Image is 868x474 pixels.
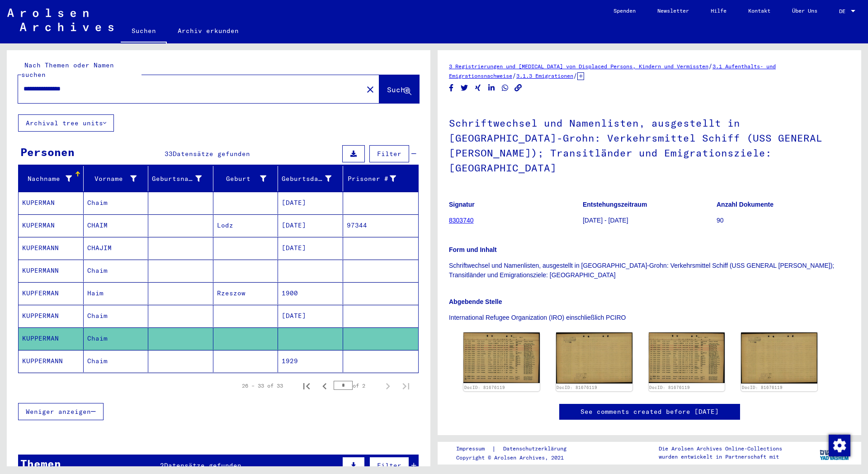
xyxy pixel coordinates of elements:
[369,145,409,162] button: Filter
[387,85,410,94] span: Suche
[19,260,84,282] mat-cell: KUPERMANN
[742,385,783,390] a: DocID: 81676119
[19,305,84,327] mat-cell: KUPPERMAN
[84,192,149,214] mat-cell: Chaim
[449,201,475,208] b: Signatur
[456,444,492,454] a: Impressum
[21,61,114,79] mat-label: Nach Themen oder Namen suchen
[242,382,283,390] div: 26 – 33 of 33
[717,201,774,208] b: Anzahl Dokumente
[19,327,84,350] mat-cell: KUPPERMAN
[343,214,419,237] mat-cell: 97344
[213,282,278,304] mat-cell: Rzeszow
[213,214,278,237] mat-cell: Lodz
[18,403,104,420] button: Weniger anzeigen
[379,377,397,395] button: Next page
[649,332,725,383] img: 001.jpg
[379,75,419,103] button: Suche
[164,461,241,469] span: Datensätze gefunden
[217,174,267,184] div: Geburt‏
[278,214,343,237] mat-cell: [DATE]
[447,82,456,94] button: Share on Facebook
[463,332,540,383] img: 001.jpg
[449,102,850,187] h1: Schriftwechsel und Namenlisten, ausgestellt in [GEOGRAPHIC_DATA]-Grohn: Verkehrsmittel Schiff (US...
[167,20,250,42] a: Archiv erkunden
[377,461,401,469] span: Filter
[282,174,331,184] div: Geburtsdatum
[583,216,716,225] p: [DATE] - [DATE]
[449,261,850,280] p: Schriftwechsel und Namenlisten, ausgestellt in [GEOGRAPHIC_DATA]-Grohn: Verkehrsmittel Schiff (US...
[87,174,137,184] div: Vorname
[717,216,850,225] p: 90
[649,385,690,390] a: DocID: 81676119
[334,381,379,390] div: of 2
[19,166,84,191] mat-header-cell: Nachname
[19,214,84,237] mat-cell: KUPERMAN
[397,377,415,395] button: Last page
[343,166,419,191] mat-header-cell: Prisoner #
[19,237,84,259] mat-cell: KUPERMANN
[152,171,213,186] div: Geburtsname
[583,201,647,208] b: Entstehungszeitraum
[121,20,167,43] a: Suchen
[460,82,469,94] button: Share on Twitter
[297,377,316,395] button: First page
[516,72,573,79] a: 3.1.3 Emigrationen
[84,237,149,259] mat-cell: CHAJIM
[282,171,343,186] div: Geburtsdatum
[369,457,409,474] button: Filter
[449,298,502,305] b: Abgebende Stelle
[19,282,84,304] mat-cell: KUPFERMAN
[839,8,849,14] span: DE
[361,80,379,98] button: Clear
[347,171,408,186] div: Prisoner #
[148,166,213,191] mat-header-cell: Geburtsname
[573,71,577,80] span: /
[487,82,496,94] button: Share on LinkedIn
[365,84,376,95] mat-icon: close
[26,408,91,416] span: Weniger anzeigen
[278,192,343,214] mat-cell: [DATE]
[464,385,505,390] a: DocID: 81676119
[377,150,401,158] span: Filter
[449,246,497,253] b: Form und Inhalt
[278,282,343,304] mat-cell: 1900
[19,192,84,214] mat-cell: KUPERMAN
[316,377,334,395] button: Previous page
[456,444,577,454] div: |
[659,445,782,453] p: Die Arolsen Archives Online-Collections
[347,174,396,184] div: Prisoner #
[514,82,523,94] button: Copy link
[741,332,817,384] img: 002.jpg
[84,166,149,191] mat-header-cell: Vorname
[165,150,173,158] span: 33
[84,260,149,282] mat-cell: Chaim
[496,444,577,454] a: Datenschutzerklärung
[19,350,84,372] mat-cell: KUPPERMANN
[20,144,75,160] div: Personen
[278,305,343,327] mat-cell: [DATE]
[278,166,343,191] mat-header-cell: Geburtsdatum
[829,435,850,456] img: Zustimmung ändern
[659,453,782,461] p: wurden entwickelt in Partnerschaft mit
[18,114,114,132] button: Archival tree units
[84,327,149,350] mat-cell: Chaim
[512,71,516,80] span: /
[278,350,343,372] mat-cell: 1929
[456,454,577,462] p: Copyright © Arolsen Archives, 2021
[173,150,250,158] span: Datensätze gefunden
[22,174,72,184] div: Nachname
[20,455,61,472] div: Themen
[449,217,474,224] a: 8303740
[7,9,113,31] img: Arolsen_neg.svg
[473,82,483,94] button: Share on Xing
[818,441,852,464] img: yv_logo.png
[213,166,278,191] mat-header-cell: Geburt‏
[557,385,597,390] a: DocID: 81676119
[22,171,83,186] div: Nachname
[500,82,510,94] button: Share on WhatsApp
[449,313,850,322] p: International Refugee Organization (IRO) einschließlich PCIRO
[87,171,148,186] div: Vorname
[160,461,164,469] span: 2
[278,237,343,259] mat-cell: [DATE]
